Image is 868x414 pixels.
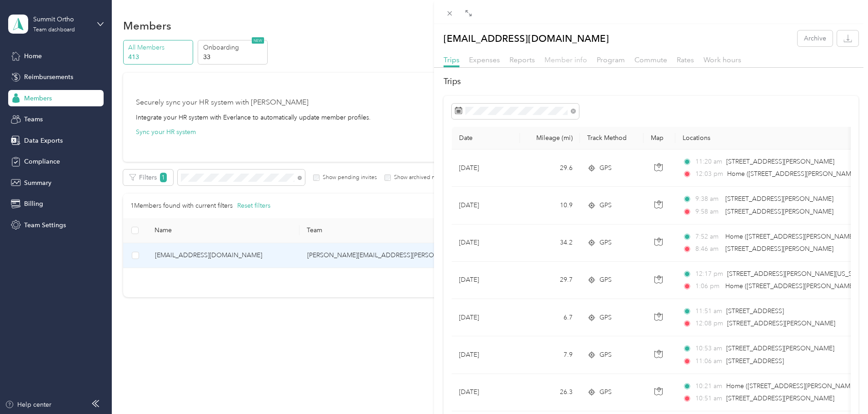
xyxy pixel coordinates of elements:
[599,200,612,210] span: GPS
[726,158,834,165] span: [STREET_ADDRESS][PERSON_NAME]
[544,55,587,64] span: Member info
[452,127,520,150] th: Date
[727,319,835,327] span: [STREET_ADDRESS][PERSON_NAME]
[599,163,612,173] span: GPS
[520,150,580,187] td: 29.6
[599,313,612,323] span: GPS
[726,307,784,315] span: [STREET_ADDRESS]
[725,208,833,215] span: [STREET_ADDRESS][PERSON_NAME]
[452,262,520,299] td: [DATE]
[520,299,580,336] td: 6.7
[644,127,675,150] th: Map
[695,169,723,179] span: 12:03 pm
[509,55,535,64] span: Reports
[677,55,694,64] span: Rates
[580,127,644,150] th: Track Method
[726,394,834,402] span: [STREET_ADDRESS][PERSON_NAME]
[725,282,857,290] span: Home ([STREET_ADDRESS][PERSON_NAME])
[817,363,868,414] iframe: Everlance-gr Chat Button Frame
[695,269,723,279] span: 12:17 pm
[725,233,857,240] span: Home ([STREET_ADDRESS][PERSON_NAME])
[599,350,612,360] span: GPS
[695,281,721,291] span: 1:06 pm
[452,187,520,224] td: [DATE]
[634,55,667,64] span: Commute
[452,224,520,262] td: [DATE]
[695,356,722,366] span: 11:06 am
[726,357,784,365] span: [STREET_ADDRESS]
[452,336,520,374] td: [DATE]
[520,336,580,374] td: 7.9
[520,262,580,299] td: 29.7
[695,194,721,204] span: 9:38 am
[727,170,858,178] span: Home ([STREET_ADDRESS][PERSON_NAME])
[444,75,858,88] h2: Trips
[444,30,609,46] p: [EMAIL_ADDRESS][DOMAIN_NAME]
[695,319,723,329] span: 12:08 pm
[725,195,833,203] span: [STREET_ADDRESS][PERSON_NAME]
[444,55,459,64] span: Trips
[599,387,612,397] span: GPS
[520,224,580,262] td: 34.2
[695,344,722,354] span: 10:53 am
[695,244,721,254] span: 8:46 am
[520,127,580,150] th: Mileage (mi)
[695,157,722,167] span: 11:20 am
[695,306,722,316] span: 11:51 am
[695,381,722,391] span: 10:21 am
[695,394,722,404] span: 10:51 am
[520,374,580,411] td: 26.3
[469,55,500,64] span: Expenses
[599,238,612,248] span: GPS
[520,187,580,224] td: 10.9
[726,382,858,390] span: Home ([STREET_ADDRESS][PERSON_NAME])
[695,207,721,217] span: 9:58 am
[597,55,625,64] span: Program
[798,30,833,46] button: Archive
[599,275,612,285] span: GPS
[726,344,834,352] span: [STREET_ADDRESS][PERSON_NAME]
[695,232,721,242] span: 7:52 am
[452,374,520,411] td: [DATE]
[452,299,520,336] td: [DATE]
[725,245,833,253] span: [STREET_ADDRESS][PERSON_NAME]
[452,150,520,187] td: [DATE]
[703,55,741,64] span: Work hours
